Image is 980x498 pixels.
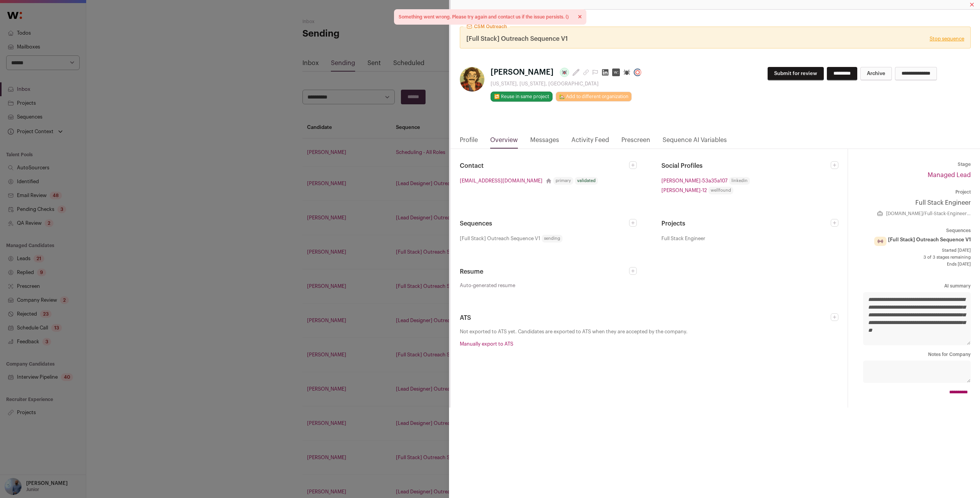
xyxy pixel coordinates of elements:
p: Not exported to ATS yet. Candidates are exported to ATS when they are accepted by the company. [460,329,838,335]
a: [EMAIL_ADDRESS][DOMAIN_NAME] [460,177,543,185]
a: Messages [530,135,559,149]
button: Archive [860,67,892,80]
dt: AI summary [857,283,971,289]
dt: Project [857,189,971,195]
span: CSM Outreach [474,23,507,30]
span: [Full Stack] Outreach Sequence V1 [460,234,540,242]
span: sending [542,235,563,242]
span: [Full Stack] Outreach Sequence V1 [888,237,971,243]
button: Submit for review [768,67,824,80]
div: Something went wrong. Please try again and contact us if the issue persists. () [394,9,586,25]
a: Overview [490,135,518,149]
span: wellfound [708,187,733,194]
a: Sequence AI Variables [663,135,727,149]
a: Full Stack Engineer [857,198,971,207]
span: linkedin [729,177,750,185]
span: 3 of 3 stages remaining [857,254,971,261]
a: [PERSON_NAME]-53a35a107 [661,177,728,185]
span: [Full Stack] Outreach Sequence V1 [466,34,568,43]
dt: Stage [857,161,971,167]
button: 🔂 Reuse in same project [491,92,553,102]
a: [PERSON_NAME]-12 [661,186,707,194]
h2: Sequences [460,219,629,228]
a: 🏡 Add to different organization [556,92,632,102]
img: 7f936ac5109e8c96185980efad176e39bd09c238a3746e312d99eb84b8ad7bcf.jpg [460,67,484,92]
a: Stop sequence [930,36,964,42]
a: Managed Lead [928,172,971,178]
span: Ends [DATE] [857,261,971,267]
div: primary [553,177,573,185]
h2: Contact [460,161,629,170]
a: Prescreen [621,135,650,149]
h2: Projects [661,219,831,228]
button: × [578,12,582,22]
span: [PERSON_NAME] [491,67,554,78]
span: Full Stack Engineer [661,234,705,242]
h2: Social Profiles [661,161,831,170]
dt: Notes for Company [857,351,971,358]
a: Auto-generated resume [460,282,637,289]
h2: Resume [460,267,629,276]
div: validated [575,177,598,185]
h2: ATS [460,313,831,323]
div: [US_STATE], [US_STATE], [GEOGRAPHIC_DATA] [491,81,644,87]
a: Manually export to ATS [460,341,513,346]
a: Activity Feed [571,135,609,149]
a: [DOMAIN_NAME]/Full-Stack-Engineer-Decimator-of-Drudgery-43af1048013e428f9e8933265b5e600f [886,211,971,217]
span: Started [DATE] [857,247,971,254]
dt: Sequences [857,227,971,234]
a: Profile [460,135,478,149]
